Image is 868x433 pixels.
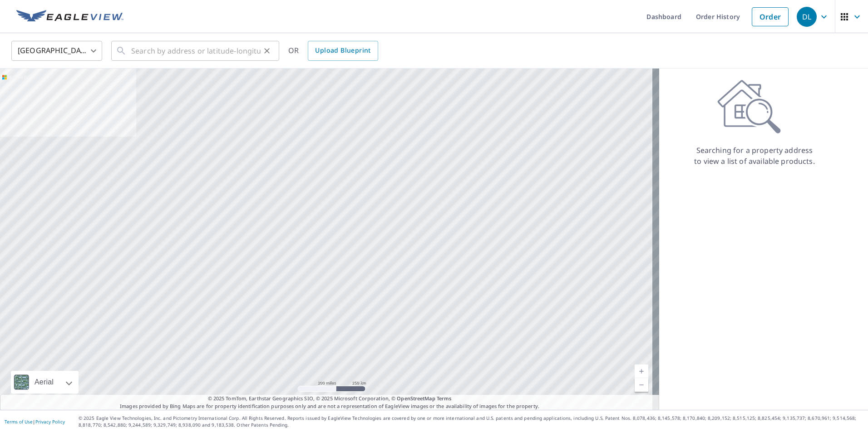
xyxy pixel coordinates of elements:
img: EV Logo [16,10,123,24]
a: Upload Blueprint [308,41,378,61]
input: Search by address or latitude-longitude [131,38,261,64]
p: | [5,419,65,424]
a: Privacy Policy [35,418,65,425]
div: OR [288,41,378,61]
a: Terms [437,395,452,402]
a: OpenStreetMap [397,395,435,402]
p: Searching for a property address to view a list of available products. [694,145,815,167]
a: Current Level 5, Zoom Out [635,378,648,392]
a: Current Level 5, Zoom In [635,364,648,378]
div: Aerial [11,371,79,394]
div: Aerial [32,371,56,394]
div: [GEOGRAPHIC_DATA] [11,38,102,64]
span: © 2025 TomTom, Earthstar Geographics SIO, © 2025 Microsoft Corporation, © [208,395,452,403]
a: Order [752,7,789,26]
span: Upload Blueprint [315,45,370,56]
a: Terms of Use [5,418,33,425]
p: © 2025 Eagle View Technologies, Inc. and Pictometry International Corp. All Rights Reserved. Repo... [79,415,863,428]
div: DL [797,7,817,27]
button: Clear [261,44,273,57]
